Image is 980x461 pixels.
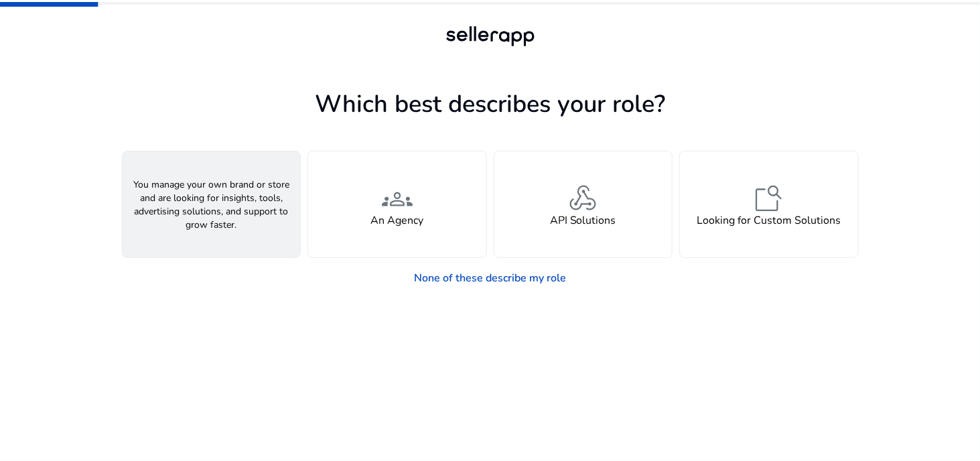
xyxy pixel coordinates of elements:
[403,265,577,291] a: None of these describe my role
[122,151,301,258] button: You manage your own brand or store and are looking for insights, tools, advertising solutions, an...
[679,151,859,258] button: feature_searchLooking for Custom Solutions
[370,214,423,227] h4: An Agency
[567,182,599,214] span: webhook
[753,182,785,214] span: feature_search
[550,214,616,227] h4: API Solutions
[381,182,413,214] span: groups
[307,151,487,258] button: groupsAn Agency
[697,214,841,227] h4: Looking for Custom Solutions
[122,90,859,119] h1: Which best describes your role?
[494,151,673,258] button: webhookAPI Solutions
